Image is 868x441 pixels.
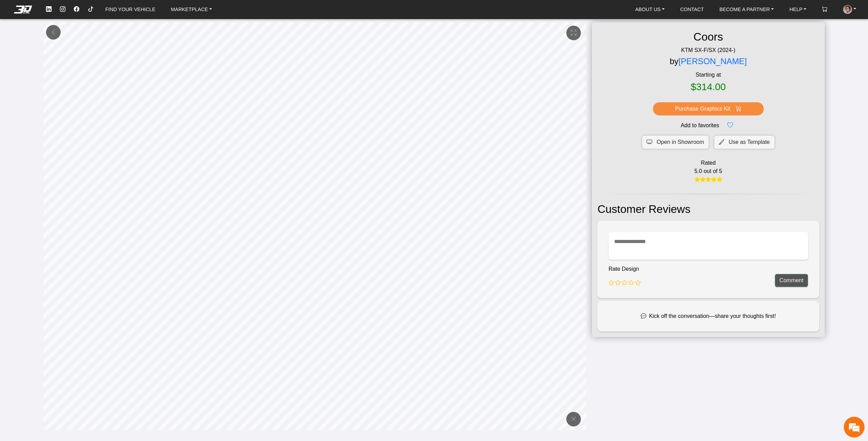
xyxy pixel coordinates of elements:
[787,3,809,15] a: HELP
[632,3,667,15] a: ABOUT US
[694,167,722,175] span: 5.0 out of 5
[675,105,730,113] span: Purchase Graphics Kit
[670,54,747,68] h4: by
[597,71,819,79] span: Starting at
[649,312,776,320] span: Kick off the conversation—share your thoughts first!
[653,102,764,115] button: Purchase Graphics Kit
[103,3,158,15] a: FIND YOUR VEHICLE
[688,28,728,46] h2: Coors
[677,3,707,15] a: CONTACT
[657,138,704,146] span: Open in Showroom
[729,138,770,146] span: Use as Template
[679,57,747,66] a: [PERSON_NAME]
[691,79,726,95] h2: $314.00
[597,200,819,218] h2: Customer Reviews
[609,265,641,273] p: Rate Design
[714,136,774,149] button: Use as Template
[168,3,215,15] a: MARKETPLACE
[676,46,741,54] span: KTM SX-F/SX (2024-)
[642,136,709,149] button: Open in Showroom
[681,121,719,130] span: Add to favorites
[717,3,777,15] a: BECOME A PARTNER
[701,159,716,167] span: Rated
